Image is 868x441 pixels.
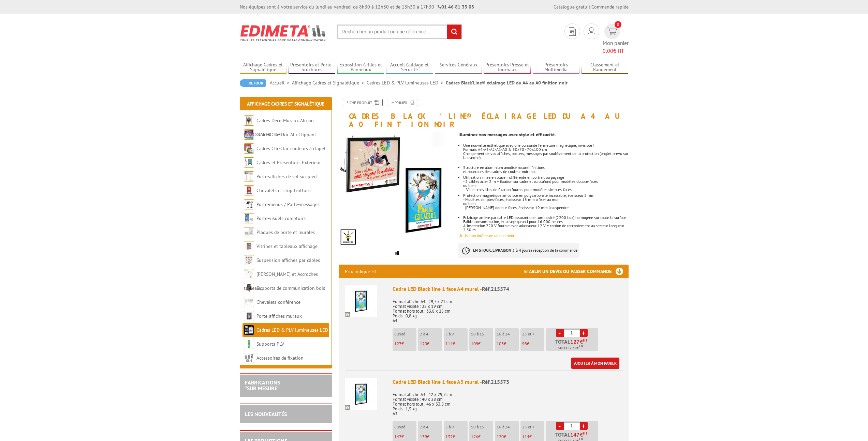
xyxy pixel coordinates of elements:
img: Edimeta [240,20,327,46]
span: € [580,432,583,437]
div: - [PERSON_NAME] double-faces, épaisseur 19 mm à suspendre [463,206,628,210]
a: Cadres LED & PLV lumineuses LED [367,80,446,86]
a: Porte-visuels comptoirs [256,215,306,221]
p: € [445,435,468,439]
a: FABRICATIONS"Sur Mesure" [245,379,280,392]
span: 147 [394,434,401,440]
font: Utilisation intérieure uniquement [458,233,514,238]
a: Cadres Clic-Clac couleurs à clapet [256,145,326,152]
span: 132 [445,434,453,440]
img: Vitrines et tableaux affichage [244,241,254,251]
a: Chevalets conférence [256,299,300,305]
img: Chevalets conférence [244,297,254,307]
img: Accessoires de fixation [244,353,254,363]
a: Cadres Deco Muraux Alu ou [GEOGRAPHIC_DATA] [244,117,314,138]
strong: EN STOCK, LIVRAISON 3 à 4 jours [473,248,530,253]
p: € [497,435,519,439]
a: + [580,329,588,337]
sup: TTC [579,437,584,441]
p: € [394,435,416,439]
a: Accueil Guidage et Sécurité [386,62,433,73]
p: Utilisation, mise en place indifférente en portrait ou paysage [463,175,628,179]
div: Alimentation 220 V fournie avec adaptateur 12 V + cordon de raccordement au secteur longueur 2,50 m [463,224,628,232]
p: 25 et + [522,425,544,429]
p: € [420,435,442,439]
a: devis rapide 0 Mon panier 0,00€ HT [603,23,629,55]
div: Nos équipes sont à votre service du lundi au vendredi de 8h30 à 12h30 et de 13h30 à 17h30 [240,3,474,10]
a: Catalogue gratuit [554,4,590,10]
span: 114 [445,341,453,347]
p: L'unité [394,332,416,336]
img: Cadres LED & PLV lumineuses LED [244,325,254,335]
p: - 2 câbles acier 2 m + fixation sur cadre et au plafond pour modèles double-faces [463,179,628,184]
p: € [445,342,468,346]
div: Faible consommation, éclairage garanti pour 16 000 heures. [463,220,628,224]
span: 152,40 [565,345,577,351]
a: Suspension affiches par câbles [256,257,320,263]
sup: HT [583,338,587,343]
a: Imprimer [387,99,418,106]
span: € HT [603,47,629,55]
sup: HT [583,431,587,436]
span: 0,00 [603,47,613,54]
img: Porte-menus / Porte-messages [244,199,254,209]
p: € [394,342,416,346]
a: [PERSON_NAME] et Accroches tableaux [244,271,318,291]
a: Porte-menus / Porte-messages [256,201,320,207]
a: Cadres et Présentoirs Extérieur [256,159,321,166]
img: Chevalets et stop trottoirs [244,185,254,195]
img: devis rapide [588,27,595,35]
span: 147 [570,432,580,437]
img: Suspension affiches par câbles [244,255,254,265]
img: Porte-affiches muraux [244,311,254,321]
img: Porte-visuels comptoirs [244,213,254,223]
span: Réf.215573 [482,378,509,385]
div: | [554,3,629,10]
a: Plaques de porte et murales [256,229,315,235]
a: Porte-affiches muraux [256,313,302,319]
img: Cadres Clic-Clac couleurs à clapet [244,143,254,154]
div: - Modèles simples-faces, épaisseur 13 mm à fixer au mur [463,198,628,202]
p: 10 à 15 [471,425,493,429]
strong: 01 46 81 33 03 [438,4,474,10]
a: Présentoirs et Porte-brochures [289,62,336,73]
p: € [522,435,544,439]
a: Supports de communication bois [256,285,325,291]
p: 5 à 9 [445,332,468,336]
input: rechercher [447,25,461,39]
a: Affichage Cadres et Signalétique [240,62,287,73]
p: € [522,342,544,346]
span: 109 [471,341,478,347]
a: - [556,422,564,430]
a: Affichage Cadres et Signalétique [292,80,367,86]
p: ou bien [463,184,628,188]
a: Présentoirs Multimédia [533,62,580,73]
p: Prix indiqué HT [345,265,377,278]
p: à réception de la commande [458,243,579,258]
span: Réf.215574 [482,285,509,292]
a: Affichage Cadres et Signalétique [247,101,324,107]
div: Changement de vos affiches, posters, messages par soulèvement de la protection (onglet prévu sur ... [463,152,628,160]
p: 10 à 15 [471,332,493,336]
p: € [471,435,493,439]
img: Cadre LED Black'line 1 face A4 mural [345,285,377,317]
img: Porte-affiches de sol sur pied [244,171,254,182]
a: Commande rapide [591,4,629,10]
div: ou bien [463,202,628,206]
a: - [556,329,564,337]
p: 2 à 4 [420,425,442,429]
div: Structure en aluminium anodisé naturel, finitions [463,166,628,170]
div: Cadre LED Black'line 1 face A3 mural - [393,378,622,386]
strong: Illuminez vos messages avec style et efficacité. [458,131,556,138]
a: Chevalets et stop trottoirs [256,187,311,193]
img: Plaques de porte et murales [244,227,254,237]
span: 127 [394,341,401,347]
span: 0 [615,21,621,28]
div: et pourtours des cadres de couleur noir mat [463,170,628,174]
a: Présentoirs Presse et Journaux [484,62,531,73]
h1: Cadres Black’Line® éclairage LED du A4 au A0 finition noir [334,99,634,128]
span: 98 [522,341,527,347]
a: Cadres Clic-Clac Alu Clippant [256,131,316,138]
a: Supports PLV [256,341,284,347]
img: Cadres Deco Muraux Alu ou Bois [244,115,254,126]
